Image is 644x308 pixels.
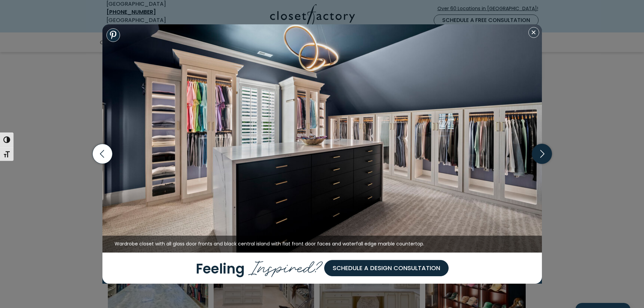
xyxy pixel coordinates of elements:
img: Wardrobe closet with all glass door fronts and black central island with flat front door faces an... [102,24,542,253]
figcaption: Wardrobe closet with all glass door fronts and black central island with flat front door faces an... [102,236,542,253]
a: Share to Pinterest [106,28,120,42]
a: Schedule a Design Consultation [324,260,449,276]
span: Feeling [196,259,245,278]
span: Inspired? [248,252,324,279]
button: Close modal [528,27,539,38]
